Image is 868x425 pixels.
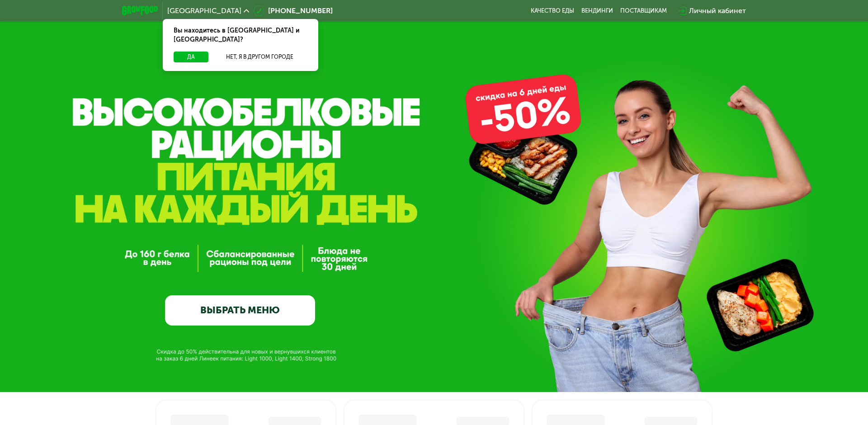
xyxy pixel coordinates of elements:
[165,295,315,326] a: ВЫБРАТЬ МЕНЮ
[212,52,307,62] button: Нет, я в другом городе
[163,19,318,52] div: Вы находитесь в [GEOGRAPHIC_DATA] и [GEOGRAPHIC_DATA]?
[581,7,613,14] a: Вендинги
[689,5,746,16] div: Личный кабинет
[174,52,208,62] button: Да
[531,7,574,14] a: Качество еды
[254,5,333,16] a: [PHONE_NUMBER]
[620,7,667,14] div: поставщикам
[167,7,241,14] span: [GEOGRAPHIC_DATA]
